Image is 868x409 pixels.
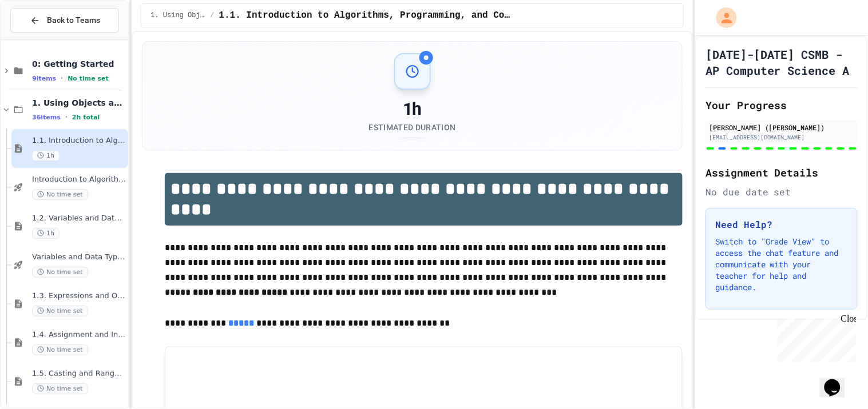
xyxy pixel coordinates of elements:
iframe: chat widget [820,363,857,398]
span: 1. Using Objects and Methods [150,11,205,20]
span: No time set [68,75,109,82]
span: 1.5. Casting and Ranges of Values [32,369,126,379]
h3: Need Help? [715,218,848,231]
h2: Assignment Details [706,165,858,181]
h1: [DATE]-[DATE] CSMB - AP Computer Science A [706,46,858,78]
h2: Your Progress [706,97,858,113]
span: 2h total [72,114,100,121]
span: No time set [32,344,88,355]
span: 1. Using Objects and Methods [32,98,126,108]
span: No time set [32,267,88,278]
span: 1.3. Expressions and Output [New] [32,291,126,301]
div: [PERSON_NAME] ([PERSON_NAME]) [709,122,854,133]
div: My Account [704,5,740,31]
span: 9 items [32,75,56,82]
div: 1h [369,99,456,119]
span: • [65,113,68,122]
span: 1.2. Variables and Data Types [32,214,126,223]
span: No time set [32,306,88,316]
span: Variables and Data Types - Quiz [32,252,126,262]
span: / [210,11,214,20]
span: Back to Teams [47,14,100,26]
div: [EMAIL_ADDRESS][DOMAIN_NAME] [709,133,854,142]
p: Switch to "Grade View" to access the chat feature and communicate with your teacher for help and ... [715,236,848,293]
span: 1.1. Introduction to Algorithms, Programming, and Compilers [32,136,126,146]
span: 1h [32,150,60,161]
div: No due date set [706,185,858,199]
span: 1h [32,228,60,239]
span: Introduction to Algorithms, Programming, and Compilers [32,175,126,185]
span: No time set [32,383,88,394]
div: Chat with us now!Close [5,5,79,73]
iframe: chat widget [773,314,857,362]
span: 1.1. Introduction to Algorithms, Programming, and Compilers [219,9,512,22]
span: • [61,74,63,83]
span: 36 items [32,114,61,121]
div: Estimated Duration [369,122,456,133]
button: Back to Teams [10,8,119,33]
span: No time set [32,189,88,200]
span: 1.4. Assignment and Input [32,330,126,340]
span: 0: Getting Started [32,59,126,69]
